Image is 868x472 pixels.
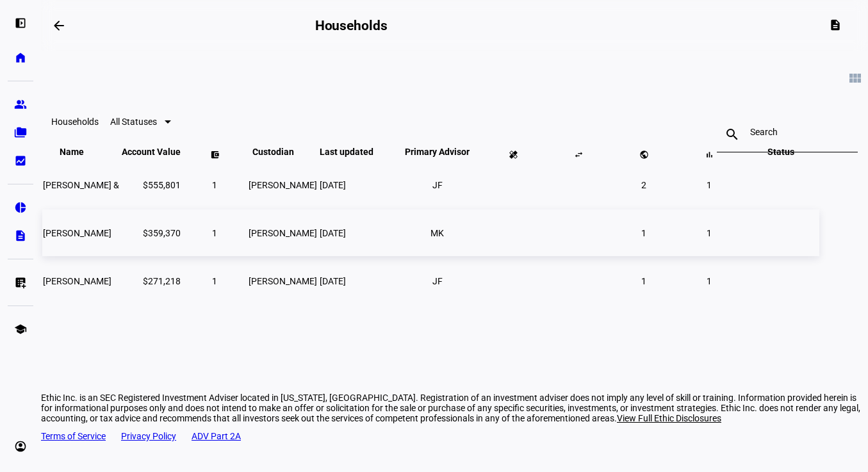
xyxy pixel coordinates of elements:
[43,180,119,190] span: George Louis Foose &
[212,180,217,190] span: 1
[707,228,712,238] span: 1
[641,180,646,190] span: 2
[320,147,393,157] span: Last updated
[110,117,157,127] span: All Statuses
[848,70,863,86] mat-icon: view_module
[320,276,346,286] span: [DATE]
[315,18,388,33] h2: Households
[249,228,317,238] span: [PERSON_NAME]
[426,270,449,293] li: JF
[395,147,479,157] span: Primary Advisor
[750,127,824,137] input: Search
[14,229,27,242] eth-mat-symbol: description
[14,126,27,139] eth-mat-symbol: folder_copy
[212,276,217,286] span: 1
[426,222,449,245] li: MK
[192,431,241,441] a: ADV Part 2A
[617,413,721,423] span: View Full Ethic Disclosures
[717,127,748,142] mat-icon: search
[121,209,181,256] td: $359,370
[121,161,181,208] td: $555,801
[121,257,181,304] td: $271,218
[8,92,33,117] a: group
[14,323,27,336] eth-mat-symbol: school
[249,180,317,190] span: [PERSON_NAME]
[43,276,111,286] span: Allison S Perrett Ttee
[14,201,27,214] eth-mat-symbol: pie_chart
[14,98,27,111] eth-mat-symbol: group
[320,228,346,238] span: [DATE]
[426,174,449,197] li: JF
[14,276,27,289] eth-mat-symbol: list_alt_add
[14,17,27,29] eth-mat-symbol: left_panel_open
[41,393,868,423] div: Ethic Inc. is an SEC Registered Investment Adviser located in [US_STATE], [GEOGRAPHIC_DATA]. Regi...
[8,223,33,248] a: description
[8,148,33,174] a: bid_landscape
[249,276,317,286] span: [PERSON_NAME]
[707,276,712,286] span: 1
[51,18,67,33] mat-icon: arrow_backwards
[212,228,217,238] span: 1
[41,431,106,441] a: Terms of Service
[60,147,103,157] span: Name
[14,440,27,453] eth-mat-symbol: account_circle
[8,195,33,220] a: pie_chart
[252,147,313,157] span: Custodian
[8,120,33,145] a: folder_copy
[14,51,27,64] eth-mat-symbol: home
[14,154,27,167] eth-mat-symbol: bid_landscape
[122,147,181,157] span: Account Value
[51,117,99,127] eth-data-table-title: Households
[641,276,646,286] span: 1
[43,228,111,238] span: Amy Vaden
[829,19,842,31] mat-icon: description
[121,431,176,441] a: Privacy Policy
[8,45,33,70] a: home
[641,228,646,238] span: 1
[320,180,346,190] span: [DATE]
[758,147,804,157] span: Status
[707,180,712,190] span: 1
